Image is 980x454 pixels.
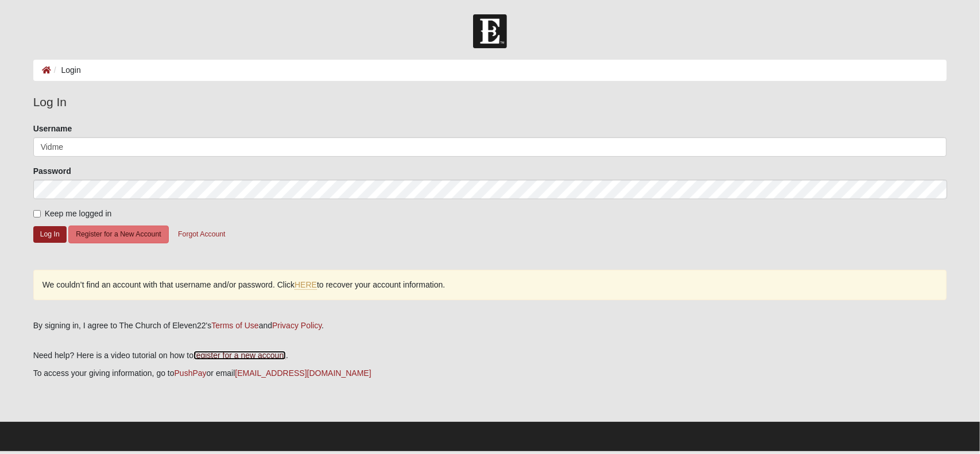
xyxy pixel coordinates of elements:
label: Username [33,123,72,134]
span: Keep me logged in [45,209,112,218]
img: Church of Eleven22 Logo [473,14,507,48]
p: To access your giving information, go to or email [33,367,947,379]
button: Register for a New Account [68,226,168,243]
a: HERE [295,280,317,290]
p: Need help? Here is a video tutorial on how to . [33,350,947,362]
a: [EMAIL_ADDRESS][DOMAIN_NAME] [235,368,371,378]
a: register for a new account [193,351,286,360]
button: Forgot Account [171,226,233,243]
button: Log In [33,226,67,243]
div: By signing in, I agree to The Church of Eleven22's and . [33,320,947,332]
label: Password [33,165,71,177]
a: PushPay [175,368,207,378]
div: We couldn’t find an account with that username and/or password. Click to recover your account inf... [33,270,947,300]
a: Terms of Use [211,321,258,330]
legend: Log In [33,93,947,111]
li: Login [51,64,81,76]
input: Keep me logged in [33,210,41,218]
a: Privacy Policy [272,321,321,330]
